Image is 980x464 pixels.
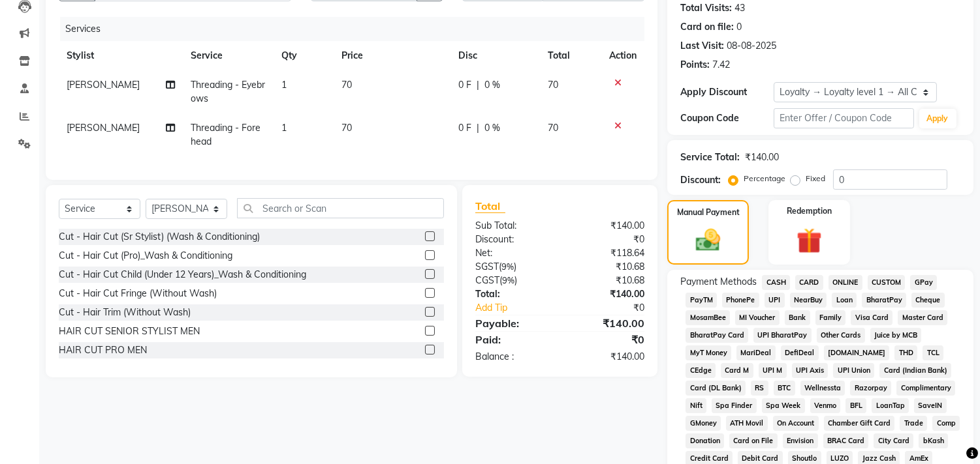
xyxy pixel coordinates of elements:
span: 9% [501,261,514,272]
div: 7.42 [712,58,730,72]
div: Card on file: [680,20,734,34]
div: Last Visit: [680,39,724,53]
span: Threading - Eyebrows [191,79,266,104]
span: 9% [502,275,514,285]
div: ₹140.00 [745,151,779,164]
span: MI Voucher [735,310,780,325]
div: Total Visits: [680,1,732,15]
div: Balance : [466,350,560,364]
div: Net: [466,246,560,260]
span: On Account [773,416,819,431]
div: Discount: [466,233,560,246]
div: ₹140.00 [560,287,655,301]
span: SGST [475,261,499,272]
a: Add Tip [466,301,576,315]
span: RS [751,381,768,396]
span: [PERSON_NAME] [67,122,140,134]
span: Other Cards [817,328,865,343]
div: HAIR CUT PRO MEN [59,343,147,357]
span: Master Card [898,310,947,325]
div: ₹10.68 [560,260,655,274]
span: bKash [919,433,948,448]
span: NearBuy [790,293,827,308]
div: Cut - Hair Trim (Without Wash) [59,306,191,319]
span: Donation [686,433,724,448]
span: UPI Axis [792,363,829,378]
span: Bank [785,310,810,325]
span: Comp [932,416,960,431]
div: ₹10.68 [560,274,655,287]
span: Trade [900,416,927,431]
span: CASH [762,275,790,290]
span: 1 [281,79,287,91]
span: LoanTap [872,398,909,413]
span: Spa Finder [712,398,757,413]
span: THD [894,345,917,360]
th: Total [541,41,602,70]
span: 0 F [458,121,471,135]
span: CEdge [686,363,716,378]
th: Stylist [59,41,183,70]
span: TCL [923,345,943,360]
div: Cut - Hair Cut Fringe (Without Wash) [59,287,217,300]
div: Cut - Hair Cut (Sr Stylist) (Wash & Conditioning) [59,230,260,244]
div: Coupon Code [680,111,774,125]
span: Chamber Gift Card [824,416,895,431]
div: Payable: [466,315,560,331]
span: 0 % [484,121,500,135]
img: _gift.svg [789,225,830,257]
span: | [477,78,479,92]
span: CARD [795,275,823,290]
span: 70 [548,122,559,134]
div: HAIR CUT SENIOR STYLIST MEN [59,325,200,338]
div: ₹0 [560,332,655,347]
span: Total [475,199,505,213]
div: Services [60,17,654,41]
div: Cut - Hair Cut Child (Under 12 Years)_Wash & Conditioning [59,268,306,282]
span: [DOMAIN_NAME] [824,345,890,360]
div: Paid: [466,332,560,347]
span: Threading - Forehead [191,122,261,147]
span: BharatPay Card [686,328,748,343]
span: BRAC Card [823,433,869,448]
th: Qty [274,41,334,70]
div: 43 [735,1,745,15]
span: Card (Indian Bank) [879,363,951,378]
span: UPI Union [833,363,874,378]
input: Enter Offer / Coupon Code [774,108,913,128]
span: ATH Movil [726,416,768,431]
div: Discount: [680,173,721,187]
span: Family [815,310,846,325]
div: ( ) [466,260,560,274]
span: Card M [721,363,753,378]
span: UPI BharatPay [753,328,812,343]
span: Razorpay [850,381,891,396]
button: Apply [919,109,956,128]
label: Manual Payment [677,207,740,218]
span: ONLINE [829,275,862,290]
span: CUSTOM [868,275,906,290]
span: 0 % [484,78,500,92]
span: 70 [548,79,559,91]
span: DefiDeal [781,345,819,360]
div: ₹0 [560,233,655,246]
span: Complimentary [896,381,955,396]
input: Search or Scan [237,198,444,218]
div: Total: [466,287,560,301]
span: City Card [874,433,913,448]
span: BharatPay [862,293,906,308]
span: CGST [475,274,499,286]
div: Apply Discount [680,85,774,99]
div: ( ) [466,274,560,287]
span: MariDeal [736,345,776,360]
span: 0 F [458,78,471,92]
span: Cheque [911,293,945,308]
span: BTC [774,381,795,396]
div: ₹140.00 [560,315,655,331]
span: Nift [686,398,706,413]
th: Disc [450,41,540,70]
span: Visa Card [851,310,893,325]
span: Loan [832,293,857,308]
th: Price [334,41,450,70]
span: UPI M [759,363,787,378]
